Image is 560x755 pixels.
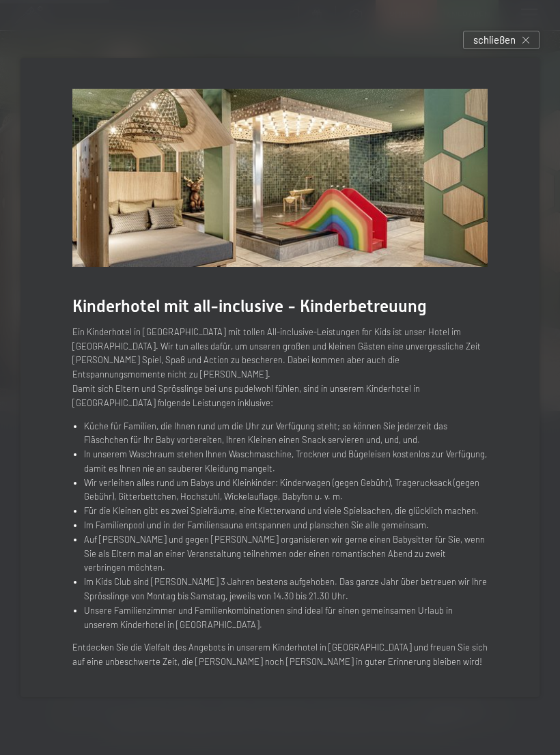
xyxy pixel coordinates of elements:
li: Für die Kleinen gibt es zwei Spielräume, eine Kletterwand und viele Spielsachen, die glücklich ma... [84,504,488,518]
img: Wellnesshotels - Babybecken - Kinderwelt - Luttach - Ahrntal [72,89,488,266]
li: Unsere Familienzimmer und Familienkombinationen sind ideal für einen gemeinsamen Urlaub in unsere... [84,603,488,632]
li: Küche für Familien, die Ihnen rund um die Uhr zur Verfügung steht; so können Sie jederzeit das Fl... [84,419,488,448]
span: Kinderhotel mit all-inclusive - Kinderbetreuung [72,296,427,316]
li: In unserem Waschraum stehen Ihnen Waschmaschine, Trockner und Bügeleisen kostenlos zur Verfügung,... [84,447,488,476]
p: Entdecken Sie die Vielfalt des Angebots in unserem Kinderhotel in [GEOGRAPHIC_DATA] und freuen Si... [72,640,488,669]
li: Wir verleihen alles rund um Babys und Kleinkinder: Kinderwagen (gegen Gebühr), Tragerucksack (geg... [84,476,488,504]
li: Auf [PERSON_NAME] und gegen [PERSON_NAME] organisieren wir gerne einen Babysitter für Sie, wenn S... [84,532,488,575]
span: schließen [473,33,516,47]
li: Im Familienpool und in der Familiensauna entspannen und planschen Sie alle gemeinsam. [84,518,488,532]
li: Im Kids Club sind [PERSON_NAME] 3 Jahren bestens aufgehoben. Das ganze Jahr über betreuen wir Ihr... [84,575,488,603]
p: Ein Kinderhotel in [GEOGRAPHIC_DATA] mit tollen All-inclusive-Leistungen for Kids ist unser Hotel... [72,325,488,410]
